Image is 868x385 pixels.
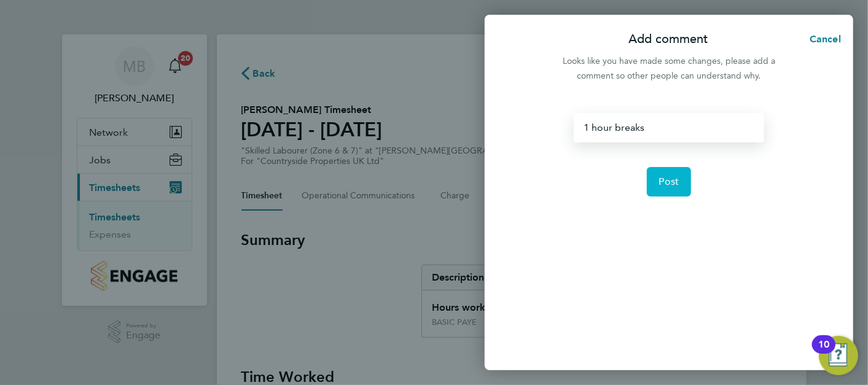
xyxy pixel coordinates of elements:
[790,27,853,52] button: Cancel
[659,176,679,188] span: Post
[574,113,764,142] div: 1 hour breaks
[556,54,782,84] div: Looks like you have made some changes, please add a comment so other people can understand why.
[819,336,858,375] button: Open Resource Center, 10 new notifications
[818,344,829,360] div: 10
[647,167,692,196] button: Post
[806,33,841,45] span: Cancel
[628,31,708,48] p: Add comment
